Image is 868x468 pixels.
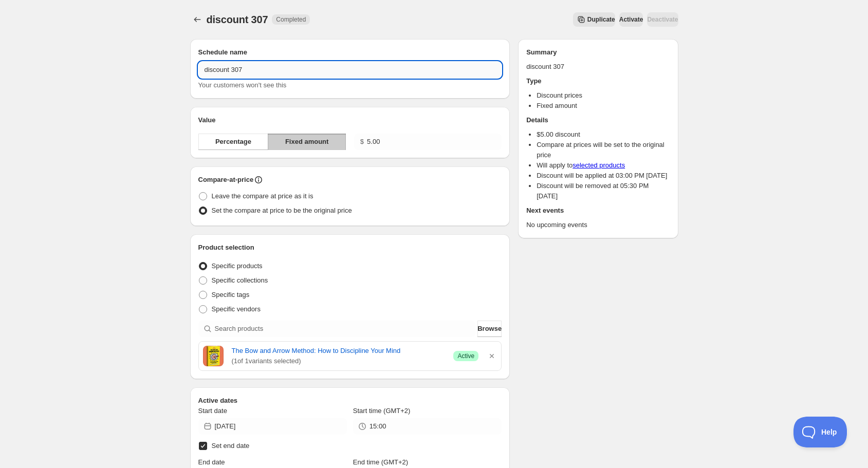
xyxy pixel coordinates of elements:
input: Search products [215,321,476,337]
h2: Active dates [198,396,502,406]
span: Start date [198,407,227,415]
span: Specific tags [212,291,250,298]
button: Activate [619,12,643,27]
span: Start time (GMT+2) [353,407,411,415]
a: The Bow and Arrow Method: How to Discipline Your Mind [232,346,446,356]
h2: Summary [526,47,670,58]
iframe: Toggle Customer Support [793,417,847,447]
li: Discount will be applied at 03:00 PM [DATE] [537,171,670,181]
img: Cover image of The Bow and Arrow Method: How to Discipline Your Mind by Tyler Andrew Cole - publi... [203,346,224,366]
button: Percentage [198,134,269,150]
h2: Next events [526,205,670,216]
a: selected products [572,161,625,169]
span: Browse [477,324,502,334]
h2: Compare-at-price [198,175,254,185]
span: Fixed amount [285,137,329,147]
span: Your customers won't see this [198,81,287,89]
span: Active [457,352,474,360]
h2: Product selection [198,242,502,253]
h2: Schedule name [198,47,502,58]
li: $ 5.00 discount [537,129,670,140]
span: Duplicate [587,15,615,24]
span: Leave the compare at price as it is [212,192,313,200]
li: Compare at prices will be set to the original price [537,140,670,160]
p: No upcoming events [526,220,670,230]
span: Set end date [212,442,250,450]
li: Discount will be removed at 05:30 PM [DATE] [537,181,670,201]
span: $ [360,138,364,145]
button: Secondary action label [573,12,615,27]
button: Fixed amount [268,134,345,150]
span: Specific vendors [212,305,261,313]
span: Set the compare at price to be the original price [212,207,352,214]
span: End date [198,458,225,466]
span: End time (GMT+2) [353,458,408,466]
h2: Value [198,115,502,125]
li: Fixed amount [537,101,670,111]
h2: Type [526,76,670,86]
span: Specific collections [212,276,268,284]
span: Specific products [212,262,263,270]
button: Browse [477,321,502,337]
span: discount 307 [207,14,268,25]
span: Activate [619,15,643,24]
li: Will apply to [537,160,670,171]
span: ( 1 of 1 variants selected) [232,356,446,366]
span: Completed [276,15,306,24]
li: Discount prices [537,90,670,101]
h2: Details [526,115,670,125]
span: Percentage [215,137,251,147]
p: discount 307 [526,62,670,72]
button: Schedules [190,12,205,27]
